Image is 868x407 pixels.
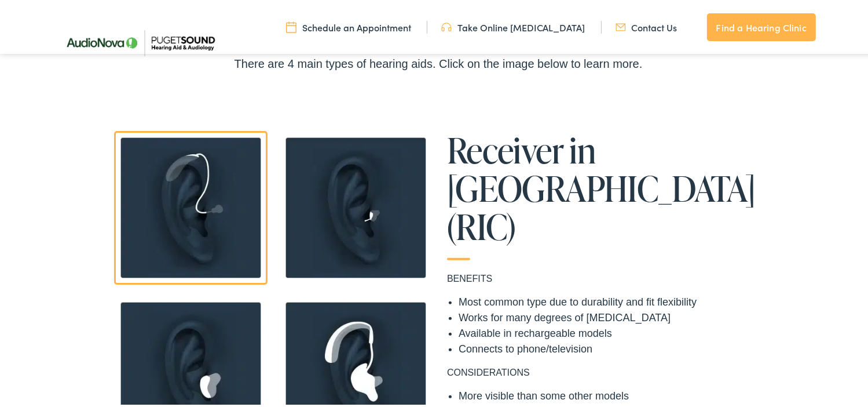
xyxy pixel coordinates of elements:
[459,340,760,355] li: Connects to phone/television
[616,19,626,32] img: utility icon
[459,293,760,308] li: Most common type due to durability and fit flexibility
[447,270,760,284] p: BENEFITS
[286,19,411,32] a: Schedule an Appointment
[707,12,816,39] a: Find a Hearing Clinic
[459,308,760,324] li: Works for many degrees of [MEDICAL_DATA]
[35,53,842,71] div: There are 4 main types of hearing aids. Click on the image below to learn more.
[447,364,760,378] p: CONSIDERATIONS
[441,19,585,32] a: Take Online [MEDICAL_DATA]
[286,19,296,32] img: utility icon
[459,324,760,340] li: Available in rechargeable models
[114,129,268,283] img: Receiver in canal hearing aids in Seattle, WA.
[459,387,760,402] li: More visible than some other models
[279,129,433,283] img: Placement of completely in canal hearing aids in Seattle, WA.
[441,19,452,32] img: utility icon
[447,129,760,259] h1: Receiver in [GEOGRAPHIC_DATA] (RIC)
[616,19,677,32] a: Contact Us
